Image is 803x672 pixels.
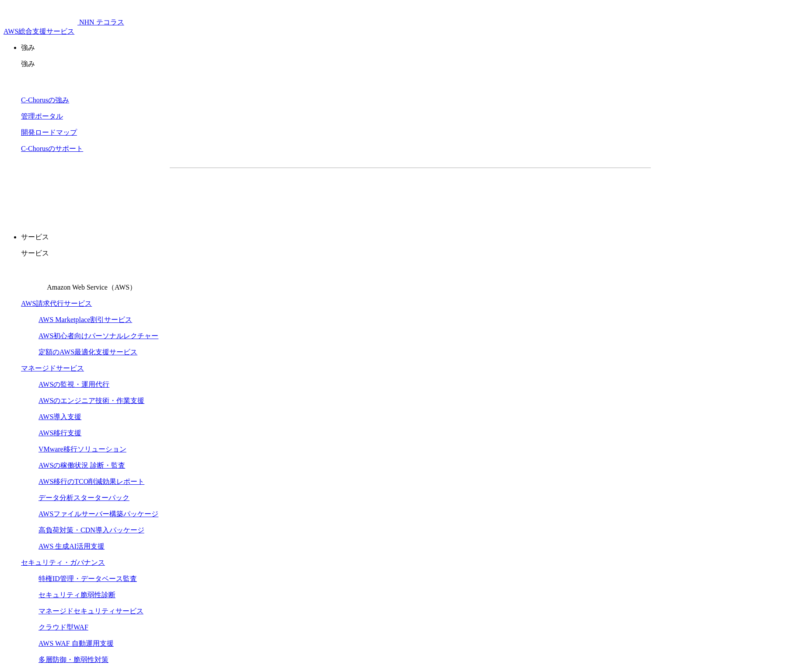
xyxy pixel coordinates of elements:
a: 資料を請求する [265,182,406,204]
a: 特権ID管理・データベース監査 [38,575,137,582]
p: サービス [21,233,800,242]
a: AWS WAF 自動運用支援 [38,640,114,647]
a: AWS総合支援サービス C-Chorus NHN テコラスAWS総合支援サービス [3,18,124,35]
a: AWS移行支援 [38,429,81,437]
a: マネージドセキュリティサービス [38,607,143,615]
a: AWS初心者向けパーソナルレクチャー [38,332,158,339]
a: AWS移行のTCO削減効果レポート [38,478,144,485]
a: C-Chorusのサポート [21,145,83,152]
p: 強み [21,43,800,52]
a: AWSのエンジニア技術・作業支援 [38,397,144,404]
a: AWSファイルサーバー構築パッケージ [38,510,158,518]
a: セキュリティ脆弱性診断 [38,591,115,598]
p: サービス [21,249,800,258]
a: 開発ロードマップ [21,129,77,136]
a: 多層防御・脆弱性対策 [38,656,108,663]
a: AWS請求代行サービス [21,300,92,307]
img: AWS総合支援サービス C-Chorus [3,3,77,24]
a: AWS Marketplace割引サービス [38,316,132,323]
a: セキュリティ・ガバナンス [21,559,105,566]
a: AWSの稼働状況 診断・監査 [38,462,125,469]
img: Amazon Web Service（AWS） [21,265,45,290]
a: 高負荷対策・CDN導入パッケージ [38,526,144,534]
a: C-Chorusの強み [21,96,69,104]
a: クラウド型WAF [38,623,88,631]
a: まずは相談する [415,182,555,204]
a: AWSの監視・運用代行 [38,381,109,388]
a: データ分析スターターパック [38,494,129,501]
a: 定額のAWS最適化支援サービス [38,348,137,356]
span: Amazon Web Service（AWS） [47,283,136,291]
a: AWS導入支援 [38,413,81,420]
p: 強み [21,59,800,69]
a: AWS 生成AI活用支援 [38,542,105,550]
a: VMware移行ソリューション [38,445,126,453]
a: 管理ポータル [21,112,63,120]
a: マネージドサービス [21,364,84,372]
